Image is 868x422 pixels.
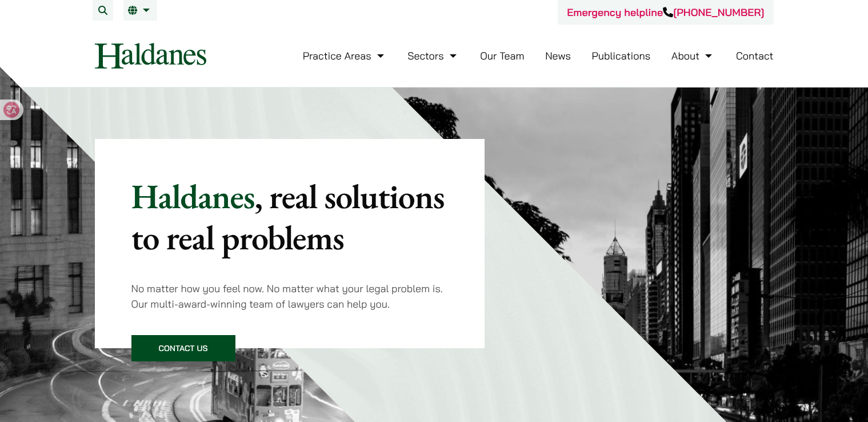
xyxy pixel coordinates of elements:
a: Contact Us [131,335,235,361]
a: Sectors [407,49,459,62]
a: Emergency helpline[PHONE_NUMBER] [567,6,764,19]
p: No matter how you feel now. No matter what your legal problem is. Our multi-award-winning team of... [131,281,449,312]
mark: , real solutions to real problems [131,174,445,260]
a: About [671,49,715,62]
a: Practice Areas [303,49,387,62]
a: Our Team [480,49,524,62]
a: Publications [592,49,651,62]
p: Haldanes [131,176,449,258]
a: EN [128,6,153,15]
img: Logo of Haldanes [95,43,206,69]
a: Contact [736,49,774,62]
a: News [545,49,571,62]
